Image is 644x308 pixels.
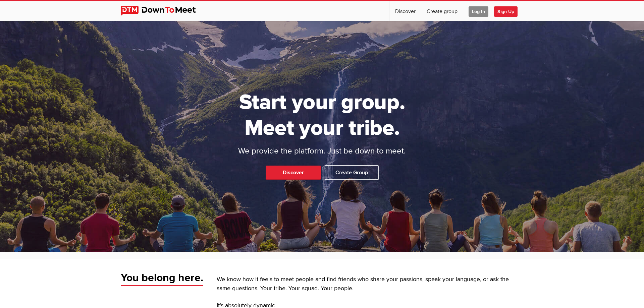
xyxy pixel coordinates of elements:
[463,1,494,21] a: Log In
[266,166,321,180] a: Discover
[494,6,518,17] span: Sign Up
[469,6,488,17] span: Log In
[213,89,431,141] h1: Start your group. Meet your tribe.
[390,1,421,21] a: Discover
[121,271,203,286] span: You belong here.
[121,6,206,16] img: DownToMeet
[325,165,379,180] a: Create Group
[494,1,523,21] a: Sign Up
[421,1,463,21] a: Create group
[217,275,523,293] p: We know how it feels to meet people and find friends who share your passions, speak your language...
